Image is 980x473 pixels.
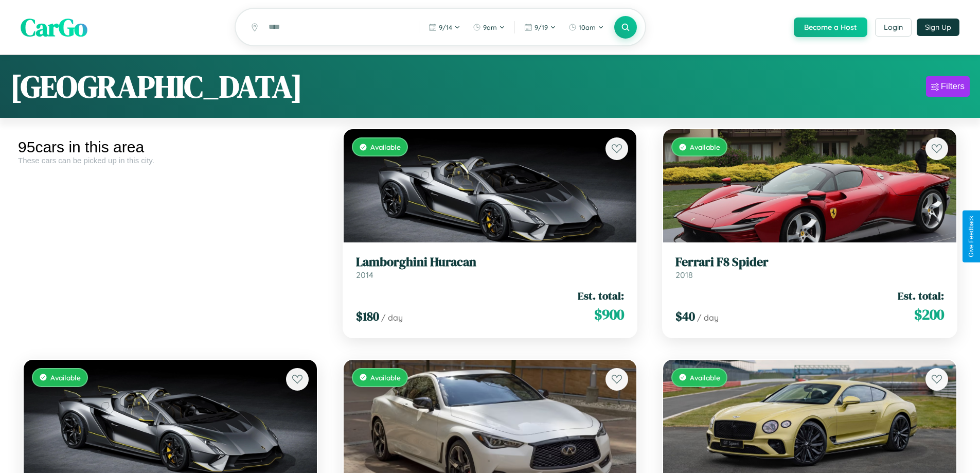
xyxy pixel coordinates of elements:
[926,76,970,97] button: Filters
[356,308,379,325] span: $ 180
[483,23,497,31] span: 9am
[941,81,965,92] div: Filters
[917,19,959,36] button: Sign Up
[594,304,624,325] span: $ 900
[675,270,693,280] span: 2018
[18,156,323,165] div: These cars can be picked up in this city.
[675,308,695,325] span: $ 40
[18,138,323,156] div: 95 cars in this area
[794,17,867,37] button: Become a Host
[875,18,912,37] button: Login
[356,255,625,270] h3: Lamborghini Huracan
[370,373,401,382] span: Available
[381,312,403,323] span: / day
[356,255,625,280] a: Lamborghini Huracan2014
[914,304,944,325] span: $ 200
[697,312,719,323] span: / day
[370,143,401,151] span: Available
[690,143,720,151] span: Available
[675,255,944,270] h3: Ferrari F8 Spider
[519,19,561,36] button: 9/19
[10,65,302,108] h1: [GEOGRAPHIC_DATA]
[675,255,944,280] a: Ferrari F8 Spider2018
[579,23,596,31] span: 10am
[423,19,466,36] button: 9/14
[690,373,720,382] span: Available
[968,216,975,257] div: Give Feedback
[534,23,548,31] span: 9 / 19
[468,19,510,36] button: 9am
[50,373,81,382] span: Available
[21,10,87,44] span: CarGo
[439,23,452,31] span: 9 / 14
[563,19,609,36] button: 10am
[898,288,944,303] span: Est. total:
[356,270,373,280] span: 2014
[578,288,624,303] span: Est. total:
